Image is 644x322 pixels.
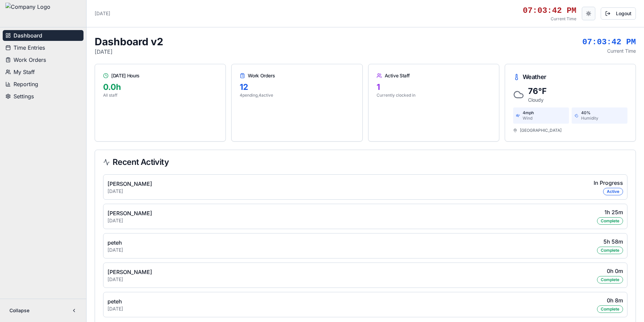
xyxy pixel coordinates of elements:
[528,86,547,97] div: 76°F
[103,72,217,79] div: [DATE] Hours
[103,82,217,93] div: 0.0 h
[108,297,123,305] div: peteh
[520,128,562,133] span: [GEOGRAPHIC_DATA]
[14,56,46,64] span: Work Orders
[14,80,38,88] span: Reporting
[582,37,636,48] div: 07:03:42 PM
[240,72,354,79] div: Work Orders
[108,276,152,283] div: [DATE]
[597,208,623,216] div: 1h 25m
[108,180,152,188] div: [PERSON_NAME]
[95,48,163,56] p: [DATE]
[523,110,534,116] div: 4 mph
[240,93,354,98] p: 4 pending, 4 active
[14,31,42,40] span: Dashboard
[597,247,623,254] div: Complete
[377,82,491,93] div: 1
[3,42,84,53] button: Time Entries
[597,296,623,304] div: 0h 8m
[523,16,576,22] p: Current Time
[3,67,84,77] button: My Staff
[103,93,217,98] p: All staff
[377,72,491,79] div: Active Staff
[95,10,110,17] p: [DATE]
[597,276,623,283] div: Complete
[95,35,163,48] h1: Dashboard v2
[3,54,84,65] button: Work Orders
[108,217,152,224] div: [DATE]
[3,91,84,102] button: Settings
[108,239,123,247] div: peteh
[581,116,598,121] div: Humidity
[377,93,491,98] p: Currently clocked in
[581,110,598,116] div: 40 %
[513,72,627,82] div: Weather
[14,44,45,52] span: Time Entries
[597,305,623,313] div: Complete
[601,7,636,20] button: Logout
[603,188,623,195] div: Active
[9,307,29,314] span: Collapse
[103,158,627,166] div: Recent Activity
[5,304,81,317] button: Collapse
[3,79,84,90] button: Reporting
[582,48,636,54] p: Current Time
[108,268,152,276] div: [PERSON_NAME]
[597,267,623,275] div: 0h 0m
[108,305,123,312] div: [DATE]
[108,209,152,217] div: [PERSON_NAME]
[528,97,547,103] div: Cloudy
[523,5,576,16] div: 07:03:42 PM
[240,82,354,93] div: 12
[594,179,623,187] div: In Progress
[14,68,35,76] span: My Staff
[523,116,534,121] div: Wind
[597,238,623,246] div: 5h 58m
[5,3,50,24] img: Company Logo
[108,247,123,253] div: [DATE]
[597,217,623,225] div: Complete
[108,188,152,195] div: [DATE]
[14,92,34,100] span: Settings
[3,30,84,41] button: Dashboard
